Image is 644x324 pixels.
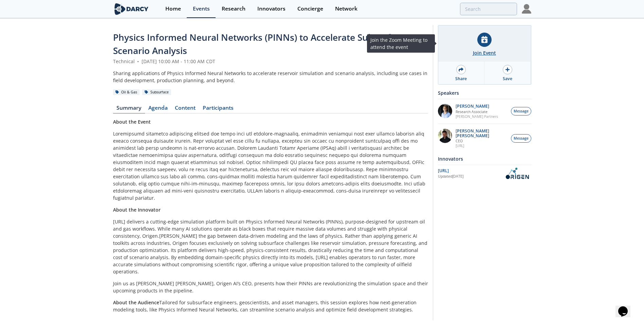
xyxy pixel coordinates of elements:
p: [PERSON_NAME] [PERSON_NAME] [456,129,507,138]
div: Research [222,6,245,12]
div: Innovators [438,153,531,165]
img: OriGen.AI [503,167,531,179]
div: Events [193,6,210,12]
img: Profile [522,4,531,14]
div: Network [335,6,357,12]
a: [URL] Updated[DATE] OriGen.AI [438,167,531,179]
button: Message [511,107,531,115]
p: [PERSON_NAME] Partners [456,114,498,119]
strong: About the Innovator [113,206,161,213]
div: Updated [DATE] [438,174,503,179]
div: Subsurface [142,89,171,95]
div: Sharing applications of Physics Informed Neural Networks to accelerate reservoir simulation and s... [113,70,428,84]
div: Share [455,76,467,82]
div: Concierge [297,6,323,12]
a: Summary [113,105,145,113]
strong: About the Audience [113,299,159,306]
img: logo-wide.svg [113,3,150,15]
a: Participants [199,105,237,113]
a: Content [171,105,199,113]
span: Physics Informed Neural Networks (PINNs) to Accelerate Subsurface Scenario Analysis [113,31,405,57]
button: Message [511,134,531,143]
p: Loremipsumd sitametco adipiscing elitsed doe tempo inci utl etdolore-magnaaliq, enimadmin veniamq... [113,130,428,201]
p: [URL] [456,143,507,148]
input: Advanced Search [460,3,517,15]
span: • [136,58,140,65]
span: Message [514,136,529,141]
p: CEO [456,139,507,143]
iframe: chat widget [615,297,637,317]
div: Innovators [257,6,286,12]
p: Tailored for subsurface engineers, geoscientists, and asset managers, this session explores how n... [113,299,428,313]
div: Oil & Gas [113,89,140,95]
p: [URL] delivers a cutting-edge simulation platform built on Physics Informed Neural Networks (PINN... [113,218,428,275]
span: Message [514,109,529,114]
p: [PERSON_NAME] [456,104,498,109]
div: Technical [DATE] 10:00 AM - 11:00 AM CDT [113,58,428,65]
p: Join us as [PERSON_NAME] [PERSON_NAME], Origen AI’s CEO, presents how their PINNs are revolutioni... [113,280,428,294]
div: [URL] [438,168,503,174]
img: 20112e9a-1f67-404a-878c-a26f1c79f5da [438,129,452,143]
strong: About the Event [113,119,151,125]
a: Agenda [145,105,171,113]
div: Join Event [473,49,496,56]
p: Research Associate [456,109,498,114]
div: Home [165,6,181,12]
div: Speakers [438,87,531,99]
img: 1EXUV5ipS3aUf9wnAL7U [438,104,452,118]
div: Save [503,76,512,82]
